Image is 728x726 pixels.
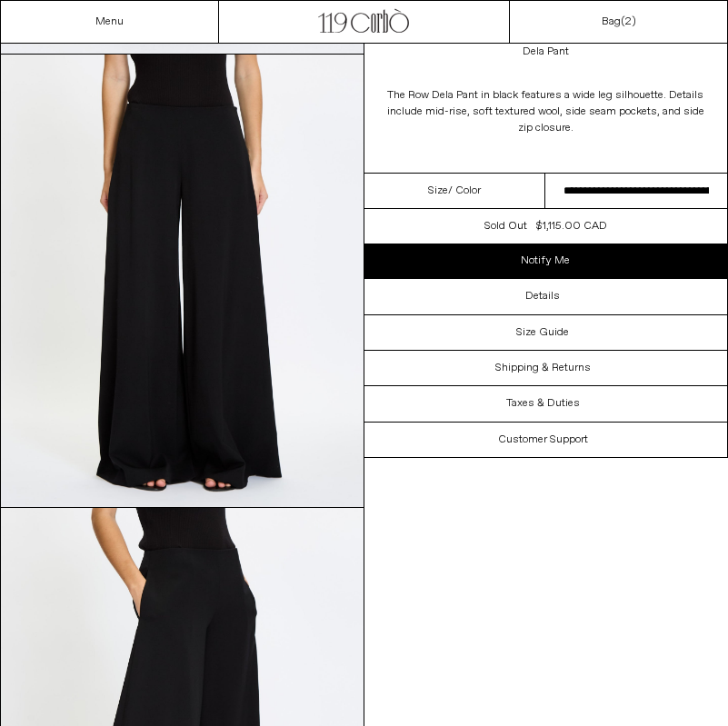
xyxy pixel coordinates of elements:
h3: Details [525,290,560,303]
div: Sold out [484,218,527,234]
div: Dela Pant [523,44,569,60]
h3: Size Guide [516,326,569,339]
img: Corbo-2024-04-23-e-Com5066_1800x1800.jpg [1,55,364,507]
span: ) [625,15,636,29]
h3: Taxes & Duties [506,397,580,410]
h3: Customer Support [498,433,588,446]
p: The Row Dela Pant in black features a wide leg silhouette. Details include m [383,78,710,145]
h3: Shipping & Returns [495,362,591,374]
div: $1,115.00 CAD [536,218,607,234]
span: 2 [625,15,632,29]
span: id-rise, soft textured wool, side seam pockets, and side zip closure. [435,104,704,135]
span: / Color [448,183,481,199]
a: Notify Me [364,244,728,278]
a: Menu [95,15,124,29]
a: Bag() [602,14,636,30]
span: Size [428,183,448,199]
